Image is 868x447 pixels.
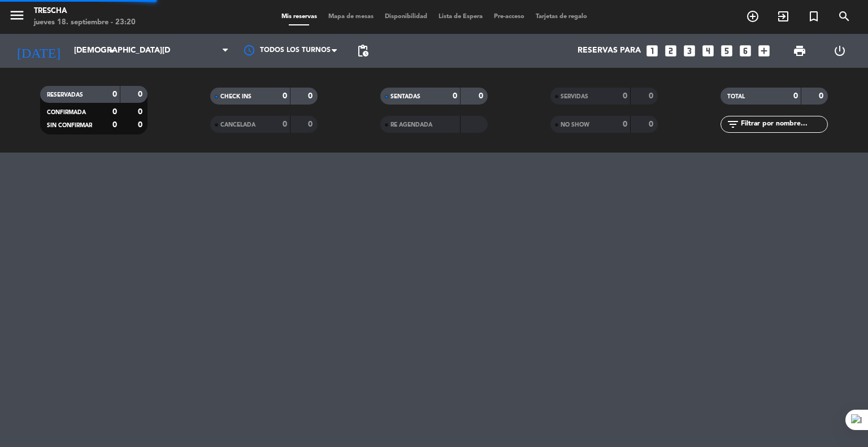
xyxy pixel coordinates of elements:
i: power_settings_new [833,44,847,58]
span: CONFIRMADA [47,110,86,115]
strong: 0 [623,92,627,100]
i: turned_in_not [807,10,821,23]
i: exit_to_app [776,10,790,23]
i: menu [8,7,25,24]
span: Lista de Espera [433,14,488,20]
span: Mis reservas [276,14,323,20]
strong: 0 [138,108,145,116]
span: print [793,44,806,58]
i: looks_5 [719,44,734,58]
strong: 0 [308,92,315,100]
strong: 0 [479,92,485,100]
strong: 0 [308,120,315,128]
strong: 0 [819,92,826,100]
strong: 0 [453,92,457,100]
i: looks_4 [701,44,715,58]
i: looks_3 [682,44,697,58]
strong: 0 [138,121,145,129]
strong: 0 [623,120,627,128]
strong: 0 [793,92,798,100]
span: CHECK INS [220,94,251,99]
i: search [837,10,851,23]
strong: 0 [112,121,117,129]
button: menu [8,7,25,28]
strong: 0 [649,120,656,128]
span: Pre-acceso [488,14,530,20]
span: pending_actions [356,44,370,58]
i: [DATE] [8,38,68,63]
strong: 0 [138,90,145,98]
strong: 0 [649,92,656,100]
span: SENTADAS [390,94,420,99]
i: looks_one [645,44,659,58]
strong: 0 [112,90,117,98]
i: add_box [757,44,771,58]
input: Filtrar por nombre... [740,118,827,131]
div: jueves 18. septiembre - 23:20 [34,17,136,28]
span: Reservas para [578,46,641,55]
strong: 0 [283,120,287,128]
div: Trescha [34,6,136,17]
i: looks_two [663,44,678,58]
i: arrow_drop_down [105,44,119,58]
span: Tarjetas de regalo [530,14,593,20]
span: Mapa de mesas [323,14,379,20]
i: looks_6 [738,44,753,58]
span: SIN CONFIRMAR [47,123,92,128]
div: LOG OUT [819,34,860,68]
span: SERVIDAS [561,94,588,99]
span: RE AGENDADA [390,122,432,128]
i: filter_list [726,118,740,131]
span: TOTAL [727,94,745,99]
span: CANCELADA [220,122,255,128]
i: add_circle_outline [746,10,759,23]
span: NO SHOW [561,122,589,128]
strong: 0 [283,92,287,100]
strong: 0 [112,108,117,116]
span: RESERVADAS [47,92,83,98]
span: Disponibilidad [379,14,433,20]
